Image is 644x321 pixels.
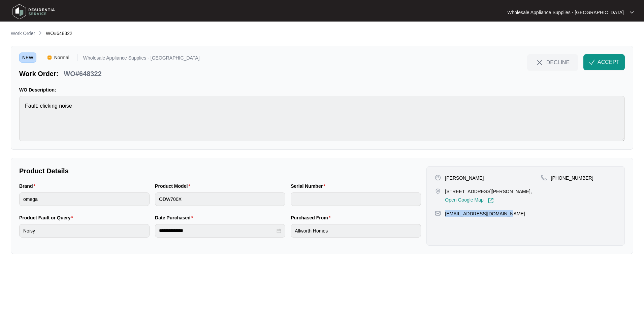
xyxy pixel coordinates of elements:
[155,183,193,189] label: Product Model
[47,56,52,60] img: Vercel Logo
[19,192,150,206] input: Brand
[38,30,43,36] img: chevron-right
[630,11,634,14] img: dropdown arrow
[445,198,493,204] a: Open Google Map
[488,198,494,204] img: Link-External
[64,69,101,78] p: WO#648322
[155,214,196,221] label: Date Purchased
[9,30,36,37] a: Work Order
[435,175,441,181] img: user-pin
[19,224,150,238] input: Product Fault or Query
[291,224,421,238] input: Purchased From
[291,183,328,189] label: Serial Number
[52,52,72,63] span: Normal
[155,192,285,206] input: Product Model
[445,210,525,217] p: [EMAIL_ADDRESS][DOMAIN_NAME]
[435,188,441,194] img: map-pin
[546,59,570,66] span: DECLINE
[19,69,58,78] p: Work Order:
[507,9,624,16] p: Wholesale Appliance Supplies - [GEOGRAPHIC_DATA]
[536,59,544,67] img: close-Icon
[19,166,421,176] p: Product Details
[445,188,532,195] p: [STREET_ADDRESS][PERSON_NAME],
[10,2,57,22] img: residentia service logo
[435,210,441,216] img: map-pin
[541,175,547,181] img: map-pin
[19,183,38,189] label: Brand
[527,54,578,70] button: close-IconDECLINE
[589,59,595,65] img: check-Icon
[19,214,76,221] label: Product Fault or Query
[291,192,421,206] input: Serial Number
[83,56,200,63] p: Wholesale Appliance Supplies - [GEOGRAPHIC_DATA]
[11,30,35,37] p: Work Order
[19,52,36,63] span: NEW
[46,31,72,36] span: WO#648322
[598,58,619,66] span: ACCEPT
[445,175,484,181] p: [PERSON_NAME]
[19,96,625,141] textarea: Fault: clicking noise
[583,54,625,70] button: check-IconACCEPT
[291,214,333,221] label: Purchased From
[159,227,275,234] input: Date Purchased
[19,86,625,93] p: WO Description:
[551,175,593,181] p: [PHONE_NUMBER]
